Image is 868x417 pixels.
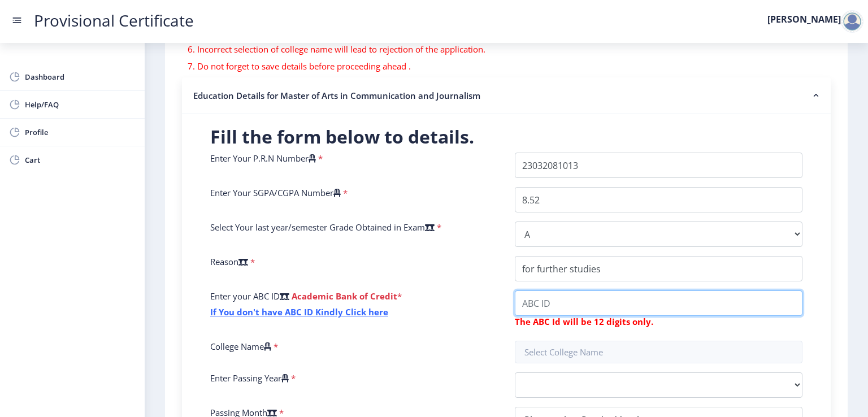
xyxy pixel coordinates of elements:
[210,187,341,198] label: Enter Your SGPA/CGPA Number
[182,77,831,114] nb-accordion-item-header: Education Details for Master of Arts in Communication and Journalism
[210,341,271,352] label: College Name
[515,316,653,327] b: The ABC Id will be 12 digits only.
[767,15,841,24] label: [PERSON_NAME]
[210,372,289,384] label: Enter Passing Year
[515,187,802,212] input: Grade Point
[210,306,388,318] a: If You don't have ABC ID Kindly Click here
[210,256,248,267] label: Reason
[292,290,397,302] b: Academic Bank of Credit
[23,15,205,27] a: Provisional Certificate
[25,125,136,139] span: Profile
[188,60,603,72] p: 7. Do not forget to save details before proceeding ahead .
[188,44,603,55] p: 6. Incorrect selection of college name will lead to rejection of the application.
[210,125,802,148] h2: Fill the form below to details.
[515,256,802,281] input: Reason
[210,290,289,302] label: Enter your ABC ID
[210,221,435,233] label: Select Your last year/semester Grade Obtained in Exam
[25,70,136,84] span: Dashboard
[25,98,136,111] span: Help/FAQ
[25,153,136,167] span: Cart
[515,153,802,178] input: P.R.N Number
[515,290,802,316] input: ABC ID
[515,341,802,363] input: Select College Name
[210,153,316,164] label: Enter Your P.R.N Number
